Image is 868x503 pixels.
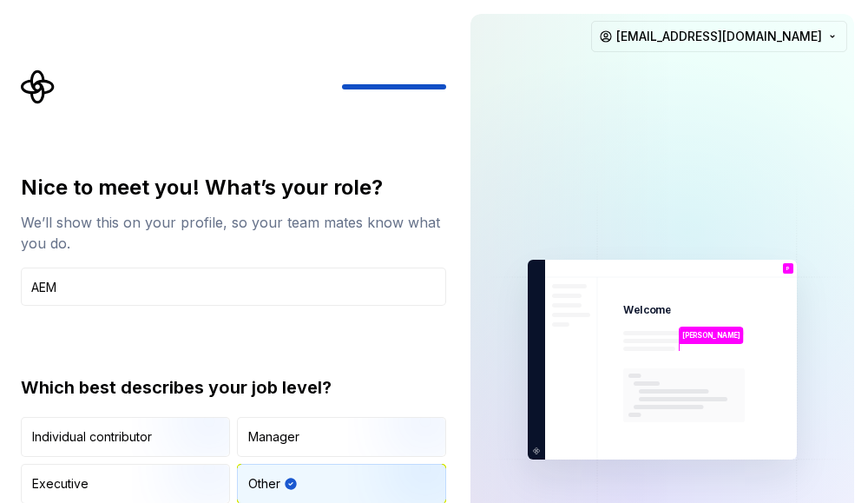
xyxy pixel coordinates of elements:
[32,475,89,493] div: Executive
[21,69,56,104] svg: Supernova Logo
[248,475,280,493] div: Other
[616,28,822,45] span: [EMAIL_ADDRESS][DOMAIN_NAME]
[21,174,446,202] div: Nice to meet you! What’s your role?
[21,212,446,254] div: We’ll show this on your profile, so your team mates know what you do.
[786,266,790,271] p: P
[32,428,152,446] div: Individual contributor
[248,428,299,446] div: Manager
[21,375,446,400] div: Which best describes your job level?
[682,330,740,341] p: [PERSON_NAME]
[21,268,446,306] input: Job title
[591,21,847,52] button: [EMAIL_ADDRESS][DOMAIN_NAME]
[623,303,671,317] p: Welcome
